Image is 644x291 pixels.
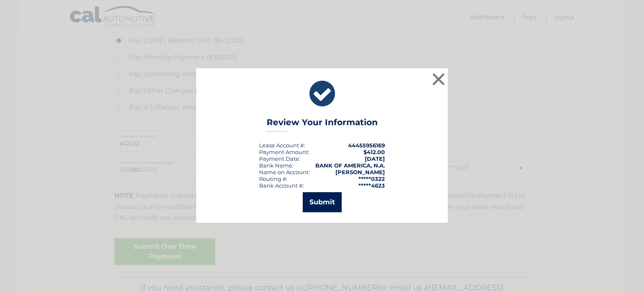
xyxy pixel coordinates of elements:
div: : [259,155,300,162]
strong: 44455956169 [348,142,385,149]
h3: Review Your Information [267,117,378,132]
button: × [430,71,447,88]
span: $412.00 [364,149,385,155]
span: Payment Date [259,155,299,162]
strong: BANK OF AMERICA, N.A. [315,162,385,169]
span: [DATE] [365,155,385,162]
strong: [PERSON_NAME] [335,169,385,175]
div: Bank Name: [259,162,293,169]
div: Name on Account: [259,169,310,175]
button: Submit [303,192,342,212]
div: Payment Amount: [259,149,309,155]
div: Bank Account #: [259,182,304,189]
div: Routing #: [259,175,288,182]
div: Lease Account #: [259,142,305,149]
